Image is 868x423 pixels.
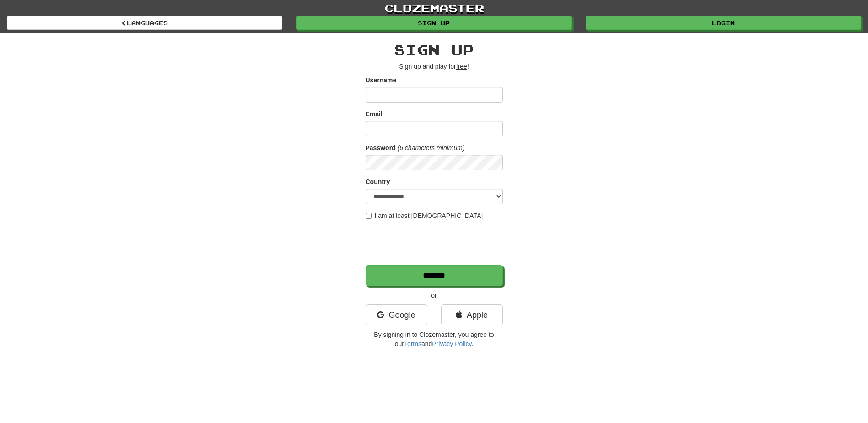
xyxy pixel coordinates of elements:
[456,63,467,70] u: free
[366,304,427,325] a: Google
[366,330,503,348] p: By signing in to Clozemaster, you agree to our and .
[366,42,503,57] h2: Sign up
[398,144,465,152] em: (6 characters minimum)
[296,16,571,30] a: Sign up
[366,109,383,119] label: Email
[366,211,483,220] label: I am at least [DEMOGRAPHIC_DATA]
[366,291,503,300] p: or
[432,340,471,347] a: Privacy Policy
[366,62,503,71] p: Sign up and play for !
[441,304,503,325] a: Apple
[366,76,397,85] label: Username
[404,340,421,347] a: Terms
[366,213,372,219] input: I am at least [DEMOGRAPHIC_DATA]
[366,225,505,260] iframe: reCAPTCHA
[366,177,390,186] label: Country
[7,16,282,30] a: Languages
[366,143,396,152] label: Password
[586,16,861,30] a: Login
